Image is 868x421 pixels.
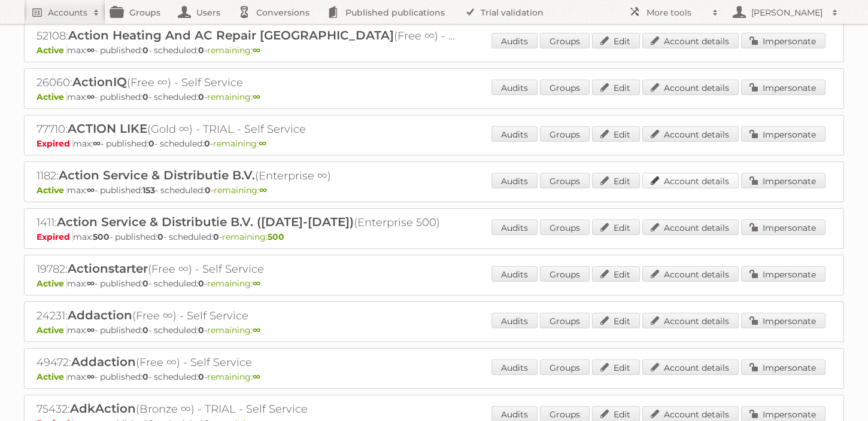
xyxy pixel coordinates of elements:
[157,231,163,242] strong: 0
[48,7,87,19] h2: Accounts
[198,91,204,102] strong: 0
[540,126,590,142] a: Groups
[592,219,640,235] a: Edit
[37,325,67,335] span: Active
[540,173,590,188] a: Groups
[741,313,825,328] a: Impersonate
[259,138,266,149] strong: ∞
[37,45,67,56] span: Active
[207,325,260,335] span: remaining:
[491,266,538,282] a: Audits
[592,126,640,142] a: Edit
[491,173,538,188] a: Audits
[592,173,640,188] a: Edit
[93,138,101,149] strong: ∞
[37,308,456,324] h2: 24231: (Free ∞) - Self Service
[148,138,154,149] strong: 0
[37,371,831,382] p: max: - published: - scheduled: -
[253,325,260,335] strong: ∞
[748,7,826,19] h2: [PERSON_NAME]
[87,91,95,102] strong: ∞
[642,126,739,142] a: Account details
[207,278,260,289] span: remaining:
[642,33,739,48] a: Account details
[592,313,640,328] a: Edit
[540,33,590,48] a: Groups
[37,121,456,137] h2: 77710: (Gold ∞) - TRIAL - Self Service
[222,231,284,242] span: remaining:
[642,313,739,328] a: Account details
[213,138,266,149] span: remaining:
[37,278,831,289] p: max: - published: - scheduled: -
[647,7,706,19] h2: More tools
[253,371,260,382] strong: ∞
[592,80,640,95] a: Edit
[37,91,67,102] span: Active
[592,359,640,375] a: Edit
[37,75,456,90] h2: 26060: (Free ∞) - Self Service
[540,266,590,282] a: Groups
[37,185,831,196] p: max: - published: - scheduled: -
[540,359,590,375] a: Groups
[259,185,267,196] strong: ∞
[207,91,260,102] span: remaining:
[198,278,204,289] strong: 0
[741,359,825,375] a: Impersonate
[93,231,110,242] strong: 500
[37,45,831,56] p: max: - published: - scheduled: -
[37,138,73,149] span: Expired
[540,80,590,95] a: Groups
[198,325,204,335] strong: 0
[142,45,148,56] strong: 0
[37,231,831,242] p: max: - published: - scheduled: -
[207,45,260,56] span: remaining:
[491,33,538,48] a: Audits
[491,126,538,142] a: Audits
[491,80,538,95] a: Audits
[37,325,831,335] p: max: - published: - scheduled: -
[213,231,219,242] strong: 0
[642,266,739,282] a: Account details
[142,91,148,102] strong: 0
[205,185,211,196] strong: 0
[214,185,267,196] span: remaining:
[198,45,204,56] strong: 0
[540,219,590,235] a: Groups
[87,325,95,335] strong: ∞
[37,278,67,289] span: Active
[68,28,394,42] span: Action Heating And AC Repair [GEOGRAPHIC_DATA]
[642,80,739,95] a: Account details
[68,308,132,322] span: Addaction
[741,80,825,95] a: Impersonate
[37,168,456,184] h2: 1182: (Enterprise ∞)
[37,371,67,382] span: Active
[37,91,831,102] p: max: - published: - scheduled: -
[37,215,456,230] h2: 1411: (Enterprise 500)
[540,313,590,328] a: Groups
[491,359,538,375] a: Audits
[253,278,260,289] strong: ∞
[142,278,148,289] strong: 0
[57,215,354,229] span: Action Service & Distributie B.V. ([DATE]-[DATE])
[59,168,255,182] span: Action Service & Distributie B.V.
[741,173,825,188] a: Impersonate
[142,325,148,335] strong: 0
[37,138,831,149] p: max: - published: - scheduled: -
[37,355,456,370] h2: 49472: (Free ∞) - Self Service
[142,185,155,196] strong: 153
[68,121,147,136] span: ACTION LIKE
[642,173,739,188] a: Account details
[198,371,204,382] strong: 0
[253,45,260,56] strong: ∞
[87,371,95,382] strong: ∞
[37,401,456,417] h2: 75432: (Bronze ∞) - TRIAL - Self Service
[268,231,284,242] strong: 500
[72,75,127,89] span: ActionIQ
[204,138,210,149] strong: 0
[37,261,456,277] h2: 19782: (Free ∞) - Self Service
[741,33,825,48] a: Impersonate
[642,219,739,235] a: Account details
[741,219,825,235] a: Impersonate
[207,371,260,382] span: remaining:
[68,261,148,276] span: Actionstarter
